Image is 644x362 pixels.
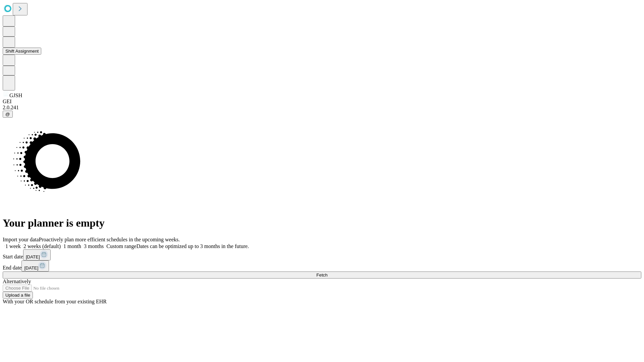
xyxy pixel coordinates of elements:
[21,260,49,271] button: [DATE]
[23,243,61,249] span: 2 weeks (default)
[39,237,180,242] span: Proactively plan more efficient schedules in the upcoming weeks.
[3,99,641,105] div: GEI
[3,48,41,55] button: Shift Assignment
[3,292,33,299] button: Upload a file
[24,265,38,270] span: [DATE]
[5,112,10,117] span: @
[63,243,81,249] span: 1 month
[3,111,13,118] button: @
[316,273,327,278] span: Fetch
[3,217,641,229] h1: Your planner is empty
[9,93,22,98] span: GJSH
[3,299,107,304] span: With your OR schedule from your existing EHR
[3,237,39,242] span: Import your data
[3,271,641,279] button: Fetch
[106,243,136,249] span: Custom range
[26,254,40,259] span: [DATE]
[3,249,641,260] div: Start date
[23,249,51,260] button: [DATE]
[137,243,249,249] span: Dates can be optimized up to 3 months in the future.
[84,243,104,249] span: 3 months
[5,243,21,249] span: 1 week
[3,279,31,284] span: Alternatively
[3,260,641,271] div: End date
[3,105,641,111] div: 2.0.241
